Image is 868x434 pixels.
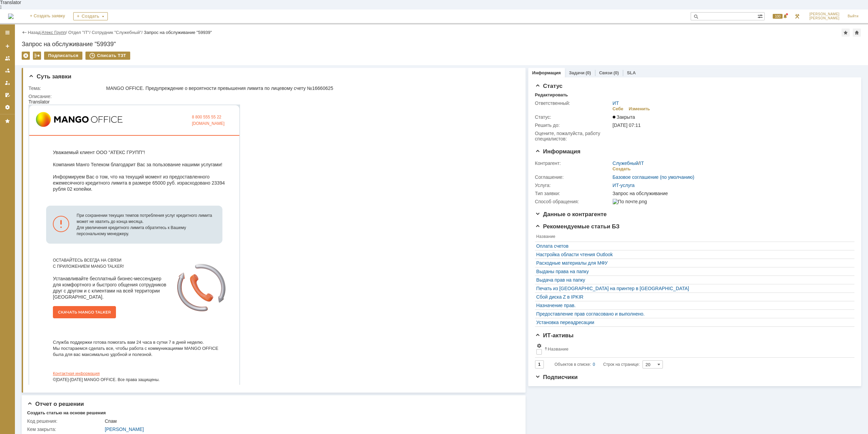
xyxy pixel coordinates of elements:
[543,342,851,358] th: Название
[535,161,611,166] div: Контрагент:
[26,10,69,23] a: + Создать заявку
[536,277,850,283] a: Выдача прав на папку
[22,52,30,60] div: Удалить
[532,70,561,75] a: Информация
[613,161,638,166] a: Служебный
[640,161,644,166] a: IT
[613,161,644,166] div: /
[535,131,611,141] div: Oцените, пожалуйста, работу специалистов:
[555,360,640,369] i: Строк на странице:
[629,106,650,112] div: Изменить
[613,70,619,75] div: (0)
[535,174,611,180] div: Соглашение:
[613,114,635,120] span: Закрыта
[535,223,620,230] span: Рекомендуемые статьи БЗ
[844,10,863,23] a: Выйти
[24,158,142,170] div: ОСТАВАЙТЕСЬ ВСЕГДА НА СВЯЗИ С ПРИЛОЖЕНИЕМ MANGO TALKER!
[757,13,764,19] span: Расширенный поиск
[144,30,212,35] div: Запрос на обслуживание "59939"
[809,12,840,16] span: [PERSON_NAME]
[805,10,844,23] a: [PERSON_NAME][PERSON_NAME]
[24,240,197,259] div: Служба поддержки готова помогать вам 24 часа в сутки 7 в дней неделю. Мы постараемся сделать все,...
[536,243,850,249] a: Оплата счетов
[2,65,13,76] a: Заявки в моей ответственности
[613,199,647,204] img: По почте.png
[27,427,103,432] div: Кем закрыта:
[793,12,801,20] a: Перейти в интерфейс администратора
[613,174,694,180] a: Базовое соглашение (по умолчанию)
[28,94,515,99] div: Описание:
[73,12,108,20] div: Создать
[548,346,569,352] div: Название
[536,269,850,274] a: Выданы права на папку
[535,100,611,106] div: Ответственный:
[842,29,850,37] div: Добавить в избранное
[535,374,578,380] span: Подписчики
[535,191,611,196] div: Тип заявки:
[535,114,611,120] div: Статус:
[68,30,89,35] a: Отдел "IT"
[536,311,850,317] a: Предоставление прав согласовано и выполнено.
[535,211,607,218] span: Данные о контрагенте
[536,303,850,308] a: Назначение прав.
[599,70,612,75] a: Связи
[105,418,514,424] div: Спам
[2,102,13,113] a: Настройки
[613,191,850,196] div: Запрос на обслуживание
[555,362,591,367] span: Объектов в списке:
[2,41,13,52] a: Создать заявку
[163,22,196,27] a: [DOMAIN_NAME]
[536,294,850,300] a: Сбой диска Z в IPKIR
[586,70,591,75] div: (0)
[40,30,41,35] div: |
[536,252,850,257] a: Настройка области чтения Outlook
[42,30,68,35] div: /
[613,106,624,112] div: Себе
[92,30,141,35] a: Сотрудник "Служебный"
[92,30,144,35] div: /
[593,360,595,369] div: 0
[536,286,850,291] a: Печать из [GEOGRAPHIC_DATA] на принтер в [GEOGRAPHIC_DATA]
[33,52,41,60] div: Работа с массовостью
[105,427,144,432] a: [PERSON_NAME]
[613,183,635,188] a: ИТ-услуга
[1,265,211,297] td: ©[DATE]-[DATE] MANGO OFFICE. Все права защищены.
[535,332,574,339] span: ИТ-активы
[613,100,619,106] a: ИТ
[1,151,149,227] td: Устанавливайте бесплатный бизнес-мессенджер для комфортного и быстрого общения сотрудников друг с...
[68,30,92,35] div: /
[2,77,13,88] a: Мои заявки
[22,41,861,48] div: Запрос на обслуживание "59939"
[773,14,783,19] span: 100
[27,418,103,424] div: Код решения:
[613,166,631,172] div: Создать
[535,233,851,242] th: Название
[535,83,563,89] span: Статус
[2,90,13,100] a: Мои согласования
[24,272,71,277] a: Контактная информация
[42,30,66,35] a: Атекс Групп
[569,70,585,75] a: Задачи
[536,343,542,348] span: Настройки
[536,320,850,325] a: Установка переадресации
[106,86,514,91] div: MANGO OFFICE. Предупреждение о вероятности превышения лимита по лицевому счету №16660625
[28,73,71,80] span: Суть заявки
[28,30,40,35] a: Назад
[163,16,193,20] a: 8 800 555 55 22
[535,122,611,128] div: Решить до:
[28,86,105,91] div: Тема:
[535,148,580,155] span: Информация
[536,260,850,266] a: Расходные материалы для МФУ
[41,107,194,145] td: При сохранении текущих темпов потребления услуг кредитного лимита может не хватить до конца месяц...
[8,14,14,19] img: logo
